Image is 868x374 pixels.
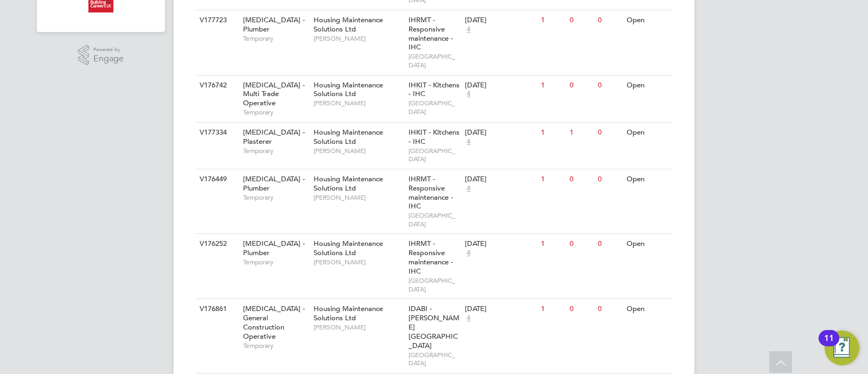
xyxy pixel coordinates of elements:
span: [GEOGRAPHIC_DATA] [409,276,460,293]
div: 0 [595,299,623,319]
div: 1 [538,299,566,319]
div: Open [624,169,671,189]
div: V176252 [197,234,235,254]
span: Temporary [243,147,308,155]
div: [DATE] [465,16,535,25]
span: [GEOGRAPHIC_DATA] [409,99,460,116]
div: Open [624,299,671,319]
div: V176449 [197,169,235,189]
div: [DATE] [465,128,535,137]
div: 0 [567,169,595,189]
div: [DATE] [465,81,535,90]
div: 0 [567,234,595,254]
span: IHKIT - Kitchens - IHC [409,80,459,99]
span: IHRMT - Responsive maintenance - IHC [409,174,453,211]
div: V177723 [197,10,235,30]
span: Housing Maintenance Solutions Ltd [314,239,383,257]
div: 0 [567,75,595,96]
div: [DATE] [465,175,535,184]
div: 1 [567,123,595,143]
div: V177334 [197,123,235,143]
span: Housing Maintenance Solutions Ltd [314,15,383,34]
span: IHRMT - Responsive maintenance - IHC [409,15,453,52]
span: Temporary [243,258,308,267]
span: [GEOGRAPHIC_DATA] [409,52,460,69]
div: 11 [824,338,834,352]
span: Housing Maintenance Solutions Ltd [314,80,383,99]
div: [DATE] [465,305,535,314]
span: [GEOGRAPHIC_DATA] [409,147,460,163]
span: Housing Maintenance Solutions Ltd [314,128,383,146]
span: [PERSON_NAME] [314,147,403,155]
span: [PERSON_NAME] [314,99,403,107]
span: Temporary [243,108,308,117]
span: [MEDICAL_DATA] - Plasterer [243,128,305,146]
span: [PERSON_NAME] [314,323,403,332]
div: Open [624,10,671,30]
div: 0 [595,123,623,143]
div: Open [624,123,671,143]
div: [DATE] [465,239,535,249]
span: [MEDICAL_DATA] - Plumber [243,174,305,193]
span: IHRMT - Responsive maintenance - IHC [409,239,453,276]
span: 4 [465,249,472,258]
div: 1 [538,123,566,143]
div: Open [624,234,671,254]
span: 4 [465,137,472,147]
span: [MEDICAL_DATA] - General Construction Operative [243,304,305,341]
span: 4 [465,184,472,193]
div: 1 [538,10,566,30]
span: 4 [465,25,472,34]
div: 1 [538,75,566,96]
span: Temporary [243,34,308,43]
span: Housing Maintenance Solutions Ltd [314,174,383,193]
span: IDABI - [PERSON_NAME][GEOGRAPHIC_DATA] [409,304,459,350]
span: [GEOGRAPHIC_DATA] [409,351,460,367]
span: Temporary [243,193,308,202]
div: Open [624,75,671,96]
div: 0 [595,75,623,96]
div: 0 [567,10,595,30]
button: Open Resource Center, 11 new notifications [825,331,859,365]
span: [GEOGRAPHIC_DATA] [409,211,460,228]
span: [PERSON_NAME] [314,258,403,267]
div: V176861 [197,299,235,319]
div: 0 [595,10,623,30]
span: Engage [93,54,124,64]
div: V176742 [197,75,235,96]
div: 1 [538,234,566,254]
div: 1 [538,169,566,189]
span: [MEDICAL_DATA] - Multi Trade Operative [243,80,305,108]
span: [PERSON_NAME] [314,34,403,43]
div: 0 [567,299,595,319]
span: [PERSON_NAME] [314,193,403,202]
span: 4 [465,314,472,323]
span: Housing Maintenance Solutions Ltd [314,304,383,322]
span: Temporary [243,341,308,350]
a: Powered byEngage [78,45,124,66]
span: Powered by [93,45,124,54]
span: 4 [465,90,472,99]
span: IHKIT - Kitchens - IHC [409,128,459,146]
span: [MEDICAL_DATA] - Plumber [243,15,305,34]
div: 0 [595,234,623,254]
div: 0 [595,169,623,189]
span: [MEDICAL_DATA] - Plumber [243,239,305,257]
